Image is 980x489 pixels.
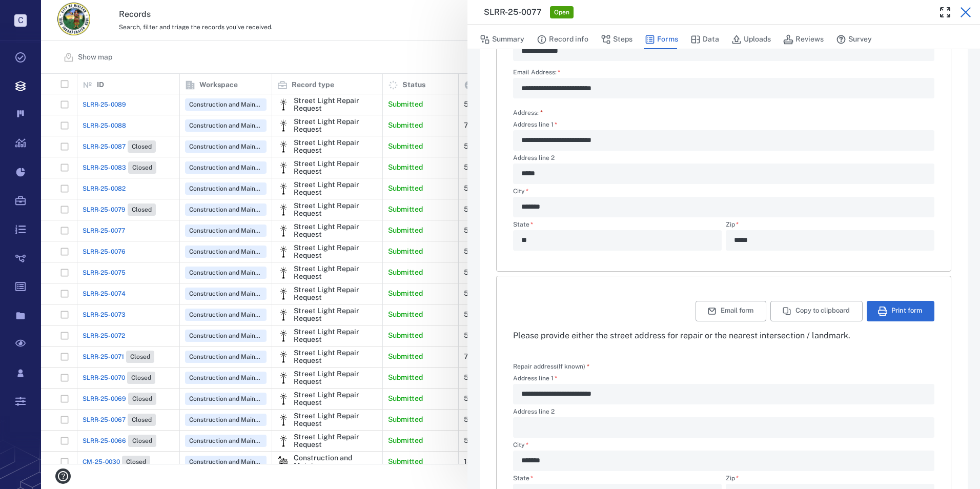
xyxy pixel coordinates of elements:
[513,409,934,417] label: Address line 2
[513,40,934,61] div: Contact Number:
[513,155,934,164] label: Address line 2
[513,188,934,197] label: City
[690,30,719,49] button: Data
[14,14,27,27] p: C
[480,30,524,49] button: Summary
[783,30,824,49] button: Reviews
[955,2,976,23] button: Close
[587,363,589,370] span: required
[513,475,722,484] label: State
[696,301,766,321] button: Email form
[540,109,543,116] span: required
[770,301,863,321] button: Copy to clipboard
[513,362,589,371] label: Repair address(If known)
[726,221,934,230] label: Zip
[513,121,934,130] label: Address line 1
[552,8,571,17] span: Open
[513,78,934,98] div: Email Address:
[836,30,872,49] button: Survey
[867,301,934,321] button: Print form
[731,30,771,49] button: Uploads
[935,2,955,23] button: Toggle Fullscreen
[513,221,722,230] label: State
[513,442,934,451] label: City
[726,475,934,484] label: Zip
[645,30,678,49] button: Forms
[601,30,632,49] button: Steps
[513,69,934,78] label: Email Address:
[537,30,588,49] button: Record info
[23,7,44,16] span: Help
[484,6,542,18] h3: SLRR-25-0077
[513,330,934,342] div: Please provide either the street address for repair or the nearest intersection / landmark.
[513,109,543,117] label: Address:
[513,375,934,384] label: Address line 1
